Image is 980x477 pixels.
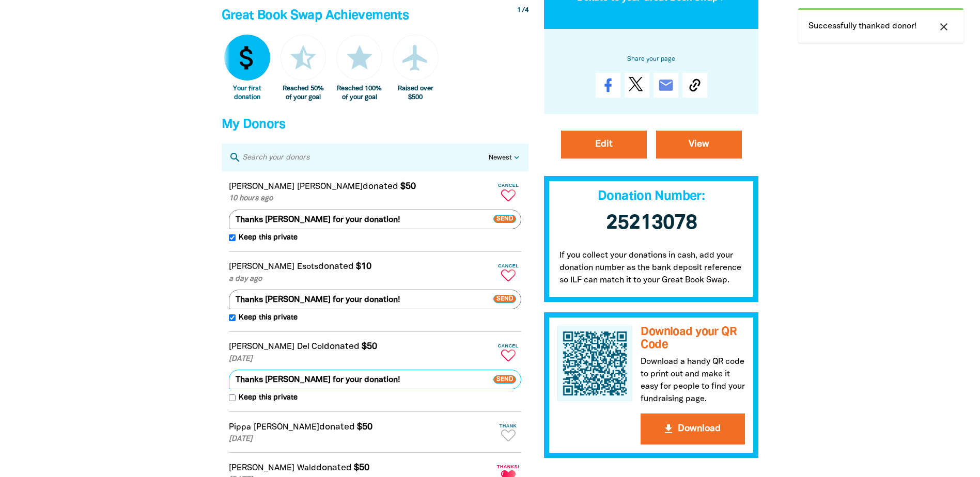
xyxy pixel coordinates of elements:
em: $50 [400,182,416,190]
span: donated [316,464,352,472]
span: My Donors [222,119,285,131]
label: Make this public [229,312,298,324]
a: Edit [561,131,647,159]
span: donated [318,262,354,271]
button: close [935,20,953,34]
i: email [658,77,674,94]
input: Search your donors [241,151,489,164]
span: Send [493,295,516,304]
em: Del Col [297,343,324,351]
textarea: Thanks [PERSON_NAME] for your donation! [229,370,521,389]
span: Keep this private [236,392,298,404]
i: airplanemode_active [400,42,431,73]
div: Successfully thanked donor! [798,8,963,43]
i: search [229,151,241,164]
button: Copy Link [682,73,707,98]
div: Reached 100% of your goal [336,85,382,102]
label: Keep this private [229,392,298,404]
button: Cancel [495,179,521,205]
a: View [656,131,742,159]
span: Donation Number: [598,191,705,203]
em: Esots [297,263,318,271]
span: donated [324,342,360,351]
span: 25213078 [606,214,697,233]
button: Send [493,289,521,309]
span: Keep this private [236,312,298,324]
div: Your first donation [224,85,270,102]
em: $50 [362,342,377,351]
p: [DATE] [229,354,493,365]
textarea: Thanks [PERSON_NAME] for your donation! [229,210,521,229]
h6: Share your page [561,54,742,65]
p: [DATE] [229,434,493,445]
button: Cancel [495,339,521,365]
img: QR Code for Our Great Book Swap at the State Library of South Australia [557,326,633,402]
button: Cancel [495,259,521,285]
h4: Great Book Swap Achievements [222,6,528,26]
p: 10 hours ago [229,193,493,204]
span: Send [493,215,516,223]
em: Pippa [229,424,251,431]
em: $50 [354,464,369,472]
span: Cancel [495,183,521,188]
span: Send [493,375,516,384]
a: email [654,73,678,98]
em: [PERSON_NAME] [229,343,294,351]
p: If you collect your donations in cash, add your donation number as the bank deposit reference so ... [544,240,759,303]
div: Reached 50% of your goal [281,85,326,102]
em: [PERSON_NAME] [297,183,363,190]
span: Keep this private [236,232,298,244]
span: 1 [517,7,521,13]
a: Post [625,73,649,98]
span: Cancel [495,343,521,348]
em: [PERSON_NAME] [254,424,319,431]
a: Share [596,73,620,98]
button: Send [493,370,521,389]
i: close [938,21,950,33]
i: get_app [662,423,675,435]
input: Keep this private [229,314,236,321]
button: Send [493,209,521,229]
span: Thank [495,423,521,428]
em: [PERSON_NAME] [229,263,294,271]
div: Raised over $500 [393,85,439,102]
input: Keep this private [229,234,236,241]
em: Wald [297,465,316,472]
label: Make this public [229,232,298,244]
span: donated [363,182,398,190]
h3: Download your QR Code [641,326,745,352]
input: Keep this private [229,394,236,401]
em: $50 [357,423,372,431]
button: Thank [495,419,521,446]
em: $10 [356,262,371,271]
i: star [344,42,375,73]
span: donated [319,423,355,431]
i: star_half [288,42,319,73]
p: a day ago [229,274,493,285]
em: [PERSON_NAME] [229,183,294,190]
button: get_appDownload [641,414,745,444]
em: [PERSON_NAME] [229,465,294,472]
i: attach_money [231,42,262,73]
textarea: Thanks [PERSON_NAME] for your donation! [229,290,521,309]
div: / 4 [517,6,528,15]
span: Cancel [495,263,521,268]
